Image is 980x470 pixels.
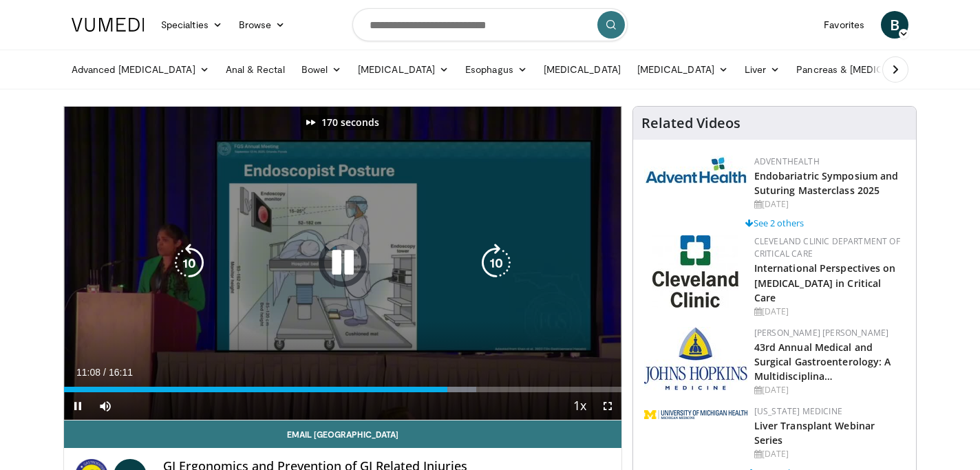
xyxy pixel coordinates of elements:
[754,156,820,167] a: AdventHealth
[754,306,905,318] div: [DATE]
[72,18,145,32] img: VuMedi Logo
[754,235,900,259] a: Cleveland Clinic Department of Critical Care
[644,156,747,184] img: 5c3c682d-da39-4b33-93a5-b3fb6ba9580b.jpg.150x105_q85_autocrop_double_scale_upscale_version-0.2.jpg
[293,56,350,83] a: Bowel
[754,169,899,197] a: Endobariatric Symposium and Suturing Masterclass 2025
[217,56,293,83] a: Anal & Rectal
[63,56,217,83] a: Advanced [MEDICAL_DATA]
[754,384,905,396] div: [DATE]
[754,448,905,460] div: [DATE]
[153,11,231,39] a: Specialties
[754,327,889,339] a: [PERSON_NAME] [PERSON_NAME]
[535,56,629,83] a: [MEDICAL_DATA]
[629,56,736,83] a: [MEDICAL_DATA]
[641,115,741,131] h4: Related Videos
[76,367,100,378] span: 11:08
[745,217,804,229] a: See 2 others
[754,341,891,383] a: 43rd Annual Medical and Surgical Gastroenterology: A Multidisciplina…
[231,11,294,39] a: Browse
[566,392,594,420] button: Playback Rate
[881,11,908,39] a: B
[64,392,92,420] button: Pause
[92,392,119,420] button: Mute
[457,56,535,83] a: Esophagus
[754,405,842,417] a: [US_STATE] Medicine
[736,56,788,83] a: Liver
[754,419,875,447] a: Liver Transplant Webinar Series
[816,11,873,39] a: Favorites
[594,392,621,420] button: Fullscreen
[64,420,621,448] a: Email [GEOGRAPHIC_DATA]
[644,410,747,419] img: 7efbc4f9-e78b-438d-b5a1-5a81cc36a986.png.150x105_q85_autocrop_double_scale_upscale_version-0.2.png
[788,56,949,83] a: Pancreas & [MEDICAL_DATA]
[350,56,457,83] a: [MEDICAL_DATA]
[321,118,379,127] p: 170 seconds
[64,387,621,392] div: Progress Bar
[352,8,628,41] input: Search topics, interventions
[109,367,133,378] span: 16:11
[644,327,747,390] img: c99d8ef4-c3cd-4e38-8428-4f59a70fa7e8.jpg.150x105_q85_autocrop_double_scale_upscale_version-0.2.jpg
[64,107,621,420] video-js: Video Player
[652,235,738,308] img: 5f0cf59e-536a-4b30-812c-ea06339c9532.jpg.150x105_q85_autocrop_double_scale_upscale_version-0.2.jpg
[103,367,106,378] span: /
[754,198,905,211] div: [DATE]
[754,261,896,303] a: International Perspectives on [MEDICAL_DATA] in Critical Care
